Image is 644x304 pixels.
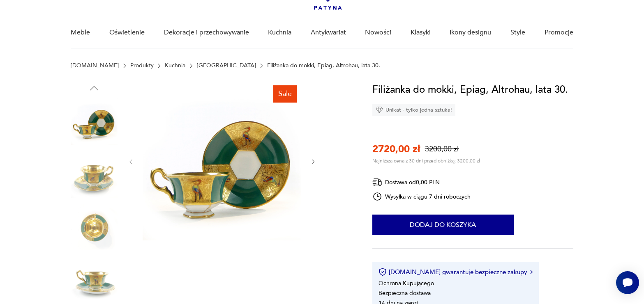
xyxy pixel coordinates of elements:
[379,279,434,287] li: Ochrona Kupującego
[372,142,420,156] p: 2720,00 zł
[372,82,568,98] h1: Filiżanka do mokki, Epiag, Altrohau, lata 30.
[197,62,256,69] a: [GEOGRAPHIC_DATA]
[379,289,431,297] li: Bezpieczna dostawa
[450,17,491,48] a: Ikony designu
[130,62,154,69] a: Produkty
[411,17,431,48] a: Klasyki
[267,62,380,69] p: Filiżanka do mokki, Epiag, Altrohau, lata 30.
[372,177,471,187] div: Dostawa od 0,00 PLN
[71,98,118,145] img: Zdjęcie produktu Filiżanka do mokki, Epiag, Altrohau, lata 30.
[379,268,533,276] button: [DOMAIN_NAME] gwarantuje bezpieczne zakupy
[372,158,480,164] p: Najniższa cena z 30 dni przed obniżką: 3200,00 zł
[71,17,90,48] a: Meble
[372,215,514,235] button: Dodaj do koszyka
[71,151,118,198] img: Zdjęcie produktu Filiżanka do mokki, Epiag, Altrohau, lata 30.
[376,106,383,114] img: Ikona diamentu
[71,203,118,250] img: Zdjęcie produktu Filiżanka do mokki, Epiag, Altrohau, lata 30.
[71,62,119,69] a: [DOMAIN_NAME]
[425,144,459,154] p: 3200,00 zł
[311,17,346,48] a: Antykwariat
[268,17,291,48] a: Kuchnia
[365,17,391,48] a: Nowości
[71,256,118,302] img: Zdjęcie produktu Filiżanka do mokki, Epiag, Altrohau, lata 30.
[372,104,455,116] div: Unikat - tylko jedna sztuka!
[379,268,387,276] img: Ikona certyfikatu
[109,17,145,48] a: Oświetlenie
[372,177,382,187] img: Ikona dostawy
[545,17,573,48] a: Promocje
[164,17,249,48] a: Dekoracje i przechowywanie
[165,62,185,69] a: Kuchnia
[510,17,525,48] a: Style
[143,82,301,240] img: Zdjęcie produktu Filiżanka do mokki, Epiag, Altrohau, lata 30.
[616,271,639,294] iframe: Smartsupp widget button
[372,192,471,201] div: Wysyłka w ciągu 7 dni roboczych
[273,85,297,103] div: Sale
[530,270,533,274] img: Ikona strzałki w prawo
